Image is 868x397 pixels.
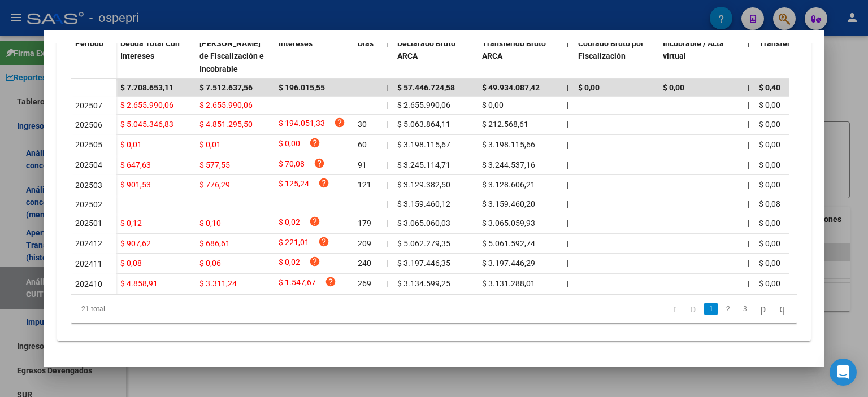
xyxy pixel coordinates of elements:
span: | [386,39,388,48]
span: 202504 [75,160,102,169]
span: 202506 [75,120,102,129]
span: Deuda Total Con Intereses [120,39,180,61]
a: 1 [704,303,718,315]
span: | [567,160,568,169]
span: | [748,239,749,248]
a: go to previous page [685,303,701,315]
span: | [748,279,749,288]
span: | [386,120,388,129]
span: $ 3.134.599,25 [397,279,450,288]
li: page 3 [736,299,753,319]
span: $ 776,29 [199,180,230,189]
span: $ 2.655.990,06 [120,101,173,110]
span: | [748,140,749,149]
span: $ 3.244.537,16 [482,160,535,169]
datatable-header-cell: | [743,32,754,81]
span: $ 0,08 [120,259,142,268]
span: | [386,199,388,208]
span: | [567,259,568,268]
span: $ 0,40 [759,83,780,92]
span: $ 0,00 [759,219,780,228]
datatable-header-cell: Deuda Bruta Neto de Fiscalización e Incobrable [195,32,274,81]
span: | [567,83,569,92]
span: 209 [358,239,371,248]
span: $ 0,10 [199,219,221,228]
i: help [314,158,325,169]
span: $ 7.708.653,11 [120,83,173,92]
span: $ 57.446.724,58 [397,83,455,92]
datatable-header-cell: Deuda Total Con Intereses [116,32,195,81]
span: $ 4.851.295,50 [199,120,253,129]
span: 91 [358,160,367,169]
span: $ 0,00 [759,279,780,288]
span: 202412 [75,239,102,248]
span: | [567,239,568,248]
span: $ 221,01 [279,236,309,251]
span: $ 212.568,61 [482,120,528,129]
span: | [567,199,568,208]
span: $ 3.128.606,21 [482,180,535,189]
span: $ 5.062.279,35 [397,239,450,248]
span: $ 5.045.346,83 [120,120,173,129]
span: $ 0,00 [279,137,300,152]
span: $ 4.858,91 [120,279,158,288]
span: $ 125,24 [279,177,309,193]
span: $ 196.015,55 [279,83,325,92]
span: $ 577,55 [199,160,230,169]
span: $ 1.547,67 [279,276,316,291]
li: page 1 [702,299,719,319]
i: help [325,276,336,287]
datatable-header-cell: Transferido Bruto ARCA [478,32,562,81]
datatable-header-cell: Intereses [274,32,353,81]
span: $ 647,63 [120,160,151,169]
datatable-header-cell: Período [71,32,116,79]
datatable-header-cell: | [562,32,574,81]
span: $ 0,00 [578,83,600,92]
span: [PERSON_NAME] de Fiscalización e Incobrable [199,39,264,74]
span: | [386,259,388,268]
span: | [386,83,388,92]
datatable-header-cell: | [381,32,393,81]
datatable-header-cell: Declarado Bruto ARCA [393,32,478,81]
span: $ 2.655.990,06 [199,101,253,110]
span: $ 5.063.864,11 [397,120,450,129]
span: $ 3.129.382,50 [397,180,450,189]
span: $ 3.159.460,12 [397,199,450,208]
span: Transferido De Más [759,39,830,48]
span: | [748,219,749,228]
span: $ 3.159.460,20 [482,199,535,208]
span: | [567,39,569,48]
span: $ 0,00 [759,101,780,110]
i: help [309,137,320,149]
span: $ 686,61 [199,239,230,248]
span: Dias [358,39,374,48]
span: | [386,160,388,169]
span: $ 0,00 [759,120,780,129]
div: 21 total [71,295,214,323]
span: $ 0,00 [759,180,780,189]
span: 202505 [75,140,102,149]
span: 202502 [75,200,102,209]
span: $ 3.198.115,66 [482,140,535,149]
span: 179 [358,219,371,228]
span: 60 [358,140,367,149]
li: page 2 [719,299,736,319]
span: | [386,101,388,110]
span: | [386,279,388,288]
a: 3 [738,303,752,315]
span: | [567,279,568,288]
span: | [567,180,568,189]
span: $ 3.311,24 [199,279,237,288]
span: Incobrable / Acta virtual [663,39,724,61]
datatable-header-cell: Dias [353,32,381,81]
span: $ 3.197.446,29 [482,259,535,268]
span: | [748,180,749,189]
span: 240 [358,259,371,268]
span: | [748,83,750,92]
span: Declarado Bruto ARCA [397,39,455,61]
span: | [748,259,749,268]
span: 202503 [75,181,102,190]
span: | [567,140,568,149]
span: | [748,39,750,48]
span: | [748,199,749,208]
